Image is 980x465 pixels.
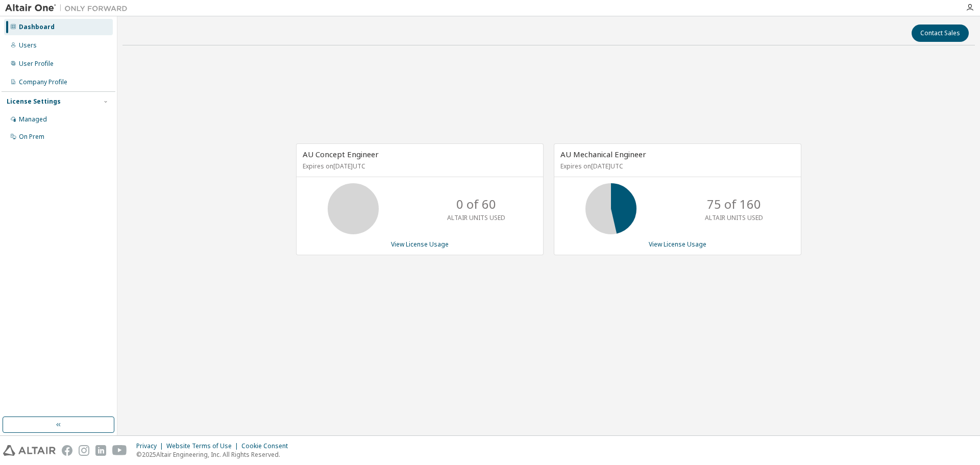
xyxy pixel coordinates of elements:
div: Dashboard [19,23,55,31]
p: ALTAIR UNITS USED [705,213,763,222]
img: facebook.svg [62,445,72,456]
p: ALTAIR UNITS USED [447,213,505,222]
span: AU Mechanical Engineer [560,149,646,159]
p: Expires on [DATE] UTC [560,162,792,170]
div: On Prem [19,133,44,141]
p: © 2025 Altair Engineering, Inc. All Rights Reserved. [136,450,294,459]
div: Privacy [136,442,166,450]
p: 75 of 160 [707,195,761,213]
p: 0 of 60 [456,195,496,213]
div: Users [19,41,37,50]
div: Cookie Consent [241,442,294,450]
span: AU Concept Engineer [303,149,379,159]
a: View License Usage [391,240,449,249]
div: Website Terms of Use [166,442,241,450]
img: instagram.svg [79,445,89,456]
img: altair_logo.svg [3,445,56,456]
img: linkedin.svg [95,445,106,456]
div: Company Profile [19,78,67,86]
div: License Settings [7,97,61,106]
button: Contact Sales [912,25,969,42]
a: View License Usage [649,240,706,249]
img: youtube.svg [112,445,127,456]
img: Altair One [5,3,133,13]
p: Expires on [DATE] UTC [303,162,534,170]
div: Managed [19,115,47,124]
div: User Profile [19,60,54,68]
